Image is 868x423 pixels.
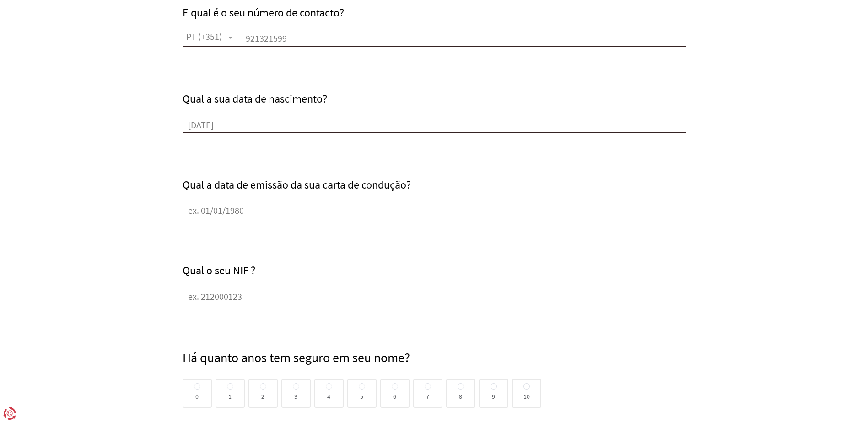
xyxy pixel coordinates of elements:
[183,92,327,106] label: Qual a sua data de nascimento?
[183,205,686,218] input: ex. 01/01/1980
[183,350,686,365] h4: Há quanto anos tem seguro em seu nome?
[183,178,411,192] label: Qual a data de emissão da sua carta de condução?
[240,33,686,47] input: ex. 911234567
[186,32,222,43] span: PT (+351)
[183,263,255,277] label: Qual o seu NIF ?
[183,119,686,133] input: ex. 05/03/1985
[183,291,686,304] input: ex. 212000123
